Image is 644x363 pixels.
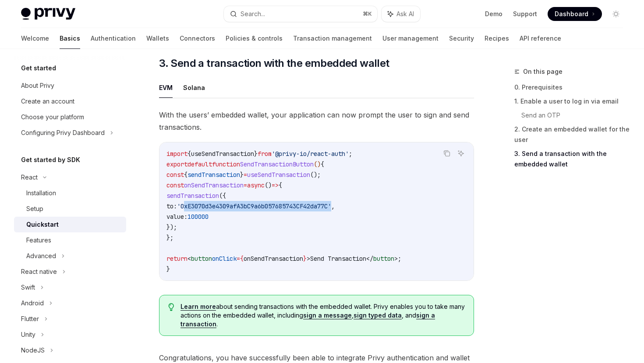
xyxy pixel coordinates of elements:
span: async [247,181,265,189]
span: ⌘ K [363,10,372,17]
span: onClick [212,255,237,263]
a: Dashboard [548,7,602,21]
span: const [166,181,184,189]
a: Learn more [180,303,216,311]
span: value: [166,213,188,221]
div: React native [21,266,57,277]
a: Quickstart [14,217,126,232]
a: Create an account [14,93,126,109]
a: sign a message [303,311,352,319]
span: sendTransaction [188,171,240,179]
span: </ [366,255,373,263]
div: Search... [241,9,265,19]
button: Solana [183,77,205,98]
span: > [307,255,310,263]
span: { [240,255,244,263]
span: to: [166,202,177,210]
span: return [166,255,188,263]
a: Support [513,10,537,18]
span: With the users’ embedded wallet, your application can now prompt the user to sign and send transa... [159,109,474,133]
a: API reference [520,28,561,49]
a: Choose your platform [14,109,126,125]
span: from [258,150,272,158]
span: ({ [219,192,226,200]
a: Basics [60,28,80,49]
a: sign typed data [354,311,402,319]
span: = [237,255,240,263]
span: export [166,160,188,168]
button: Search...⌘K [224,6,377,22]
span: < [188,255,191,263]
span: sendTransaction [166,192,219,200]
div: Configuring Privy Dashboard [21,128,105,138]
a: Authentication [91,28,136,49]
span: onSendTransaction [244,255,303,263]
span: (); [310,171,321,179]
a: Connectors [180,28,215,49]
a: 3. Send a transaction with the embedded wallet [514,147,630,171]
a: 0. Prerequisites [514,80,630,94]
span: default [188,160,212,168]
a: Demo [485,10,502,18]
div: Quickstart [26,219,59,230]
a: Transaction management [293,28,372,49]
a: Security [449,28,474,49]
button: EVM [159,77,173,98]
button: Ask AI [382,6,420,22]
span: button [373,255,394,263]
span: () [314,160,321,168]
a: 2. Create an embedded wallet for the user [514,122,630,147]
h5: Get started [21,63,56,73]
div: About Privy [21,80,54,91]
span: Send Transaction [310,255,366,263]
span: import [166,150,188,158]
div: Choose your platform [21,112,84,122]
span: }); [166,223,177,231]
span: => [272,181,279,189]
a: Policies & controls [226,28,283,49]
span: onSendTransaction [184,181,244,189]
h5: Get started by SDK [21,155,80,165]
div: Unity [21,329,35,340]
span: { [321,160,324,168]
div: Swift [21,282,35,293]
span: Ask AI [396,10,414,18]
a: About Privy [14,78,126,93]
a: Installation [14,185,126,201]
span: , [331,202,335,210]
span: ; [349,150,352,158]
a: Setup [14,201,126,217]
span: { [279,181,282,189]
span: { [188,150,191,158]
span: }; [166,234,173,242]
button: Toggle dark mode [609,7,623,21]
span: { [184,171,188,179]
a: User management [382,28,439,49]
span: > [394,255,398,263]
span: () [265,181,272,189]
span: useSendTransaction [191,150,254,158]
img: light logo [21,8,75,20]
button: Ask AI [455,148,467,159]
span: } [303,255,307,263]
a: Features [14,232,126,248]
span: } [166,265,170,273]
a: 1. Enable a user to log in via email [514,94,630,108]
span: SendTransactionButton [240,160,314,168]
span: const [166,171,184,179]
div: NodeJS [21,345,45,356]
span: '@privy-io/react-auth' [272,150,349,158]
div: Android [21,298,44,308]
svg: Tip [168,303,174,311]
span: 100000 [188,213,209,221]
span: useSendTransaction [247,171,310,179]
div: Flutter [21,314,39,324]
span: = [244,181,247,189]
div: Create an account [21,96,74,107]
span: } [254,150,258,158]
div: Installation [26,188,56,198]
a: Recipes [485,28,509,49]
span: '0xE3070d3e4309afA3bC9a6b057685743CF42da77C' [177,202,331,210]
span: function [212,160,240,168]
span: = [244,171,247,179]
